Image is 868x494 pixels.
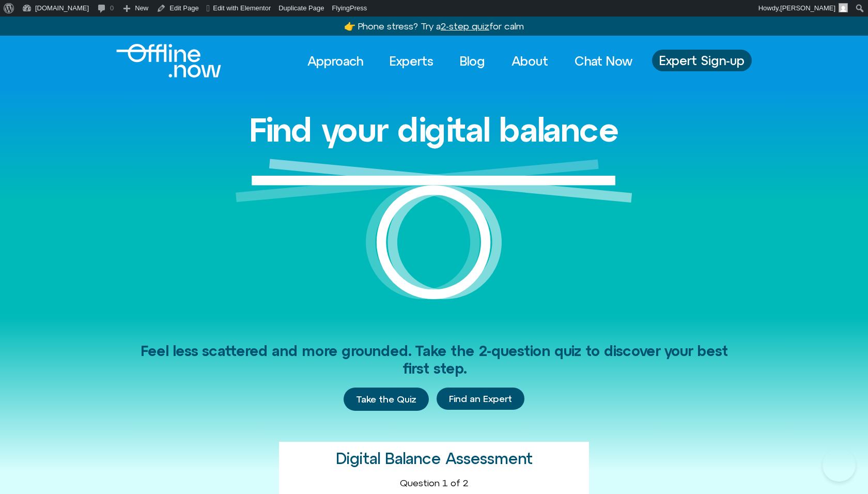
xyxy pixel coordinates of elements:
[249,112,619,148] h1: Find your digital balance
[502,50,557,72] a: About
[449,394,512,404] span: Find an Expert
[236,159,632,316] img: Graphic of a white circle with a white line balancing on top to represent balance.
[780,4,835,12] span: [PERSON_NAME]
[380,50,443,72] a: Experts
[141,343,728,377] span: Feel less scattered and more grounded. Take the 2-question quiz to discover your best first step.
[652,50,752,71] a: Expert Sign-up
[356,394,416,405] span: Take the Quiz
[344,21,524,32] a: 👉 Phone stress? Try a2-step quizfor calm
[441,21,489,32] u: 2-step quiz
[116,44,221,78] img: Offline.Now logo in white. Text of the words offline.now with a line going through the "O"
[344,388,429,411] a: Take the Quiz
[451,50,494,72] a: Blog
[336,450,533,467] h2: Digital Balance Assessment
[823,449,856,482] iframe: Botpress
[298,50,373,72] a: Approach
[659,54,745,67] span: Expert Sign-up
[437,388,524,411] div: Find an Expert
[287,477,581,489] div: Question 1 of 2
[213,4,271,12] span: Edit with Elementor
[298,50,642,72] nav: Menu
[116,44,204,78] div: Logo
[565,50,642,72] a: Chat Now
[437,388,524,410] a: Find an Expert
